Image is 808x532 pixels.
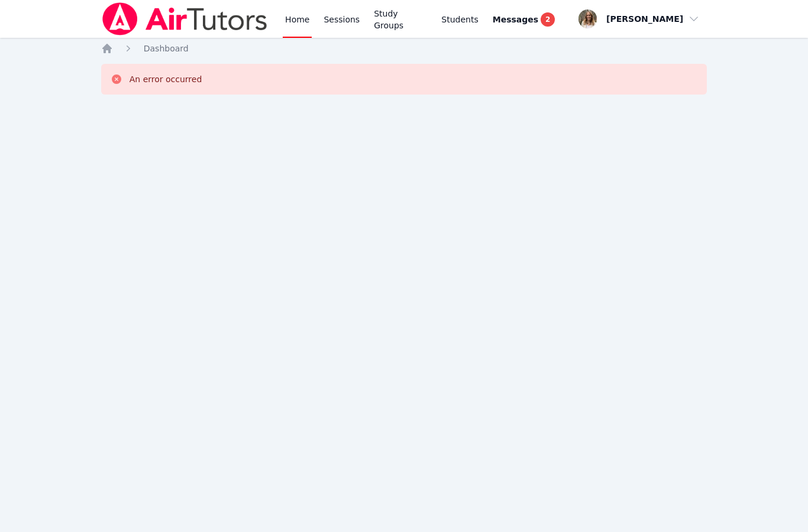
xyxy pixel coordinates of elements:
[101,2,269,35] img: Air Tutors
[101,43,707,54] nav: Breadcrumb
[144,43,189,54] a: Dashboard
[493,14,538,25] span: Messages
[144,44,189,53] span: Dashboard
[541,12,555,27] span: 2
[130,73,202,85] div: An error occurred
